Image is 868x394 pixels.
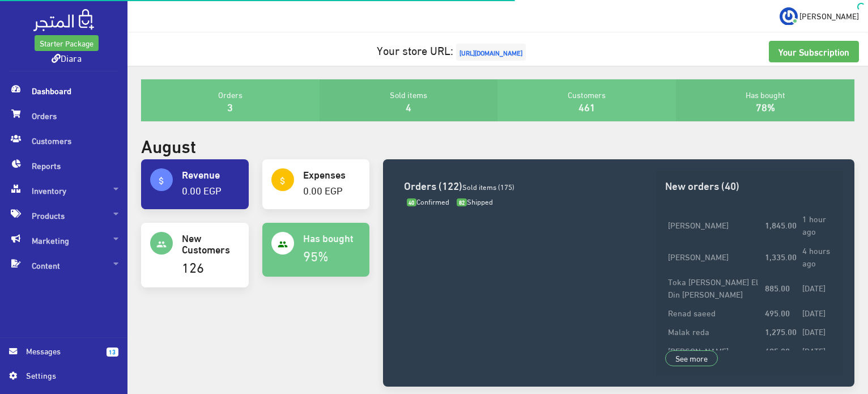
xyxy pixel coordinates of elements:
[765,325,797,337] strong: 1,275.00
[141,135,196,155] h2: August
[665,303,761,322] td: Renad saeed
[665,341,761,359] td: [PERSON_NAME]
[799,341,834,359] td: [DATE]
[9,178,118,203] span: Inventory
[769,41,859,62] a: Your Subscription
[9,253,118,278] span: Content
[9,345,118,369] a: 13 Messages
[26,345,97,357] span: Messages
[799,240,834,272] td: 4 hours ago
[799,322,834,341] td: [DATE]
[303,243,329,267] a: 95%
[9,369,118,387] a: Settings
[182,168,240,180] h4: Revenue
[182,232,240,255] h4: New Customers
[456,44,526,61] span: [URL][DOMAIN_NAME]
[156,176,167,186] i: attach_money
[303,232,361,243] h4: Has bought
[52,49,82,66] a: Diara
[676,79,854,121] div: Has bought
[765,281,790,294] strong: 885.00
[303,180,343,199] a: 0.00 EGP
[182,180,222,199] a: 0.00 EGP
[377,39,529,60] a: Your store URL:[URL][DOMAIN_NAME]
[156,239,167,249] i: people
[9,203,118,228] span: Products
[9,78,118,103] span: Dashboard
[9,153,118,178] span: Reports
[182,254,204,278] a: 126
[141,79,320,121] div: Orders
[756,97,775,116] a: 78%
[578,97,595,116] a: 461
[407,194,450,208] span: Confirmed
[665,322,761,341] td: Malak reda
[33,9,94,31] img: .
[799,272,834,303] td: [DATE]
[457,194,493,208] span: Shipped
[665,240,761,272] td: [PERSON_NAME]
[457,198,467,207] span: 82
[303,168,361,180] h4: Expenses
[404,180,648,190] h3: Orders (122)
[35,35,99,51] a: Starter Package
[765,218,797,231] strong: 1,845.00
[497,79,676,121] div: Customers
[26,369,109,382] span: Settings
[278,176,288,186] i: attach_money
[665,272,761,303] td: Toka [PERSON_NAME] El Din [PERSON_NAME]
[407,198,417,207] span: 40
[320,79,498,121] div: Sold items
[765,250,797,262] strong: 1,335.00
[799,9,859,23] span: [PERSON_NAME]
[765,344,790,357] strong: 495.00
[107,348,118,357] span: 13
[462,180,514,193] span: Sold items (175)
[9,128,118,153] span: Customers
[780,7,798,26] img: ...
[665,209,761,240] td: [PERSON_NAME]
[780,7,859,25] a: ... [PERSON_NAME]
[278,239,288,249] i: people
[665,180,834,190] h3: New orders (40)
[799,303,834,322] td: [DATE]
[406,97,411,116] a: 4
[9,228,118,253] span: Marketing
[9,103,118,128] span: Orders
[765,306,790,319] strong: 495.00
[227,97,233,116] a: 3
[799,209,834,240] td: 1 hour ago
[665,350,718,366] a: See more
